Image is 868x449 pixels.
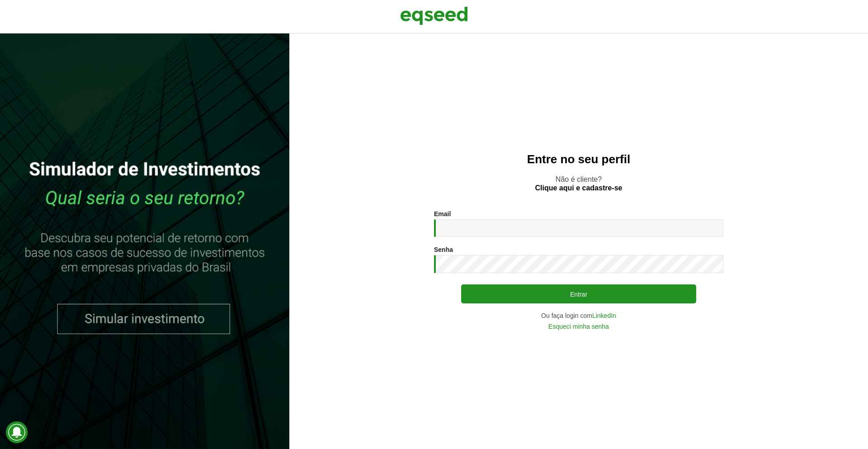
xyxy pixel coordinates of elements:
[434,246,453,253] label: Senha
[535,184,623,192] a: Clique aqui e cadastre-se
[307,175,850,192] p: Não é cliente?
[400,5,468,27] img: EqSeed Logo
[307,153,850,166] h2: Entre no seu perfil
[548,323,609,330] a: Esqueci minha senha
[461,284,696,303] button: Entrar
[592,312,616,319] a: LinkedIn
[434,312,723,319] div: Ou faça login com
[434,211,451,217] label: Email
